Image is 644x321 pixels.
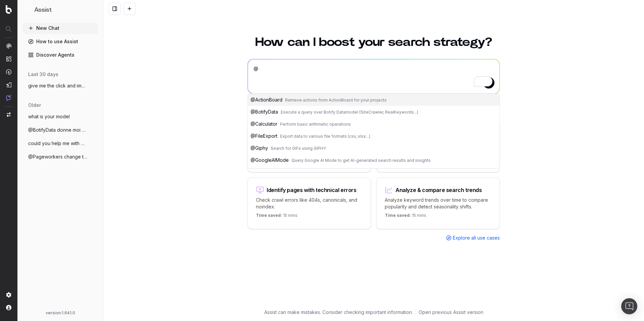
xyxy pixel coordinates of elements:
[280,122,351,127] span: Perform basic arithmetic operations
[251,121,277,127] span: @ Calculator
[28,71,58,78] span: last 30 days
[6,305,11,310] img: My account
[419,309,483,316] a: Open previous Assist version
[248,36,500,48] h1: How can I boost your search strategy?
[251,133,277,139] span: @ FileExport
[7,112,11,117] img: Switch project
[621,298,637,314] div: Open Intercom Messenger
[23,36,98,47] a: How to use Assist
[23,125,98,135] button: @BotifyData donne moi une liste de 100 u
[248,59,499,93] textarea: To enrich screen reader interactions, please activate Accessibility in Grammarly extension settings
[28,153,87,160] span: @Pageworkers change title in label-emmau
[6,82,11,87] img: Studio
[248,118,499,130] button: @CalculatorPerform basic arithmetic operations
[23,50,98,60] a: Discover Agents
[446,235,500,241] a: Explore all use cases
[34,5,52,15] h1: Assist
[285,98,387,103] span: Retrieve actions from ActionBoard for your projects
[28,127,87,133] span: @BotifyData donne moi une liste de 100 u
[6,292,11,298] img: Setting
[6,95,11,101] img: Assist
[385,213,426,221] p: 15 mins
[23,111,98,122] button: what is your model
[6,69,11,75] img: Activation
[28,113,70,120] span: what is your model
[25,5,95,15] button: Assist
[248,142,499,154] button: @GiphySearch for GIFs using GIPHY
[256,197,363,210] p: Check crawl errors like 404s, canonicals, and noindex.
[25,310,95,316] div: version: 1.641.0
[23,23,98,34] button: New Chat
[28,82,87,89] span: give me the click and impression for the
[281,110,418,115] span: Execute a query over Botify Datamodel (SiteCrawler, RealKeywords...)
[248,130,499,142] button: @FileExportExport data to various file formats (csv, xlsx...)
[256,213,282,218] span: Time saved:
[251,145,268,151] span: @ Giphy
[264,309,413,316] p: Assist can make mistakes. Consider checking important information.
[251,157,289,163] span: @ GoogleAIMode
[28,140,87,147] span: could you help me with @KeywordsSuggesti
[385,197,491,210] p: Analyze keyword trends over time to compare popularity and detect seasonality shifts.
[280,134,370,139] span: Export data to various file formats (csv, xlsx...)
[6,56,11,62] img: Intelligence
[23,151,98,162] button: @Pageworkers change title in label-emmau
[25,7,32,13] img: Assist
[251,97,282,103] span: @ ActionBoard
[6,5,12,14] img: Botify logo
[23,138,98,149] button: could you help me with @KeywordsSuggesti
[248,94,499,106] button: @ActionBoardRetrieve actions from ActionBoard for your projects
[256,213,298,221] p: 15 mins
[248,154,499,166] button: @GoogleAIModeQuery Google AI Mode to get AI-generated search results and insights
[28,102,41,109] span: older
[248,106,499,118] button: @BotifyDataExecute a query over Botify Datamodel (SiteCrawler, RealKeywords...)
[395,187,482,193] div: Analyze & compare search trends
[23,80,98,91] button: give me the click and impression for the
[291,158,431,163] span: Query Google AI Mode to get AI-generated search results and insights
[6,43,11,49] img: Analytics
[385,213,411,218] span: Time saved:
[271,146,326,151] span: Search for GIFs using GIPHY
[453,235,500,241] span: Explore all use cases
[251,109,278,115] span: @ BotifyData
[267,187,357,193] div: Identify pages with technical errors
[248,166,499,178] button: @GoogleKnowledgeGraphSearch Google Knowledge Graph for entities about people, places, and things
